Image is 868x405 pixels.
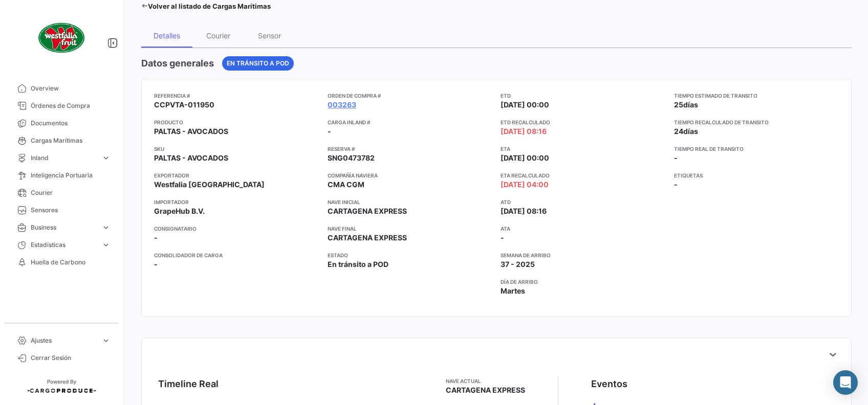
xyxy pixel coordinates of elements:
app-card-info-title: Orden de Compra # [328,92,493,100]
span: Documentos [31,119,111,128]
app-card-info-title: ETD Recalculado [501,118,666,126]
span: 37 - 2025 [501,259,535,269]
a: Courier [8,184,115,201]
div: Timeline Real [158,377,219,391]
span: expand_more [101,336,111,345]
span: [DATE] 08:16 [501,126,547,137]
span: - [328,126,331,137]
span: Cargas Marítimas [31,136,111,145]
app-card-info-title: Consignatario [154,224,319,233]
span: - [154,233,158,243]
span: días [683,100,698,109]
app-card-info-title: ATD [501,198,666,206]
span: Huella de Carbono [31,258,111,267]
span: PALTAS - AVOCADOS [154,126,228,137]
span: - [674,153,678,162]
span: - [154,259,158,269]
a: 003263 [328,100,356,110]
span: PALTAS - AVOCADOS [154,153,228,163]
span: CCPVTA-011950 [154,100,214,110]
div: Eventos [591,377,627,391]
a: Órdenes de Compra [8,97,115,115]
span: SNG0473782 [328,153,375,163]
div: Abrir Intercom Messenger [833,370,858,395]
app-card-info-title: Referencia # [154,92,319,100]
span: [DATE] 08:16 [501,206,547,216]
app-card-info-title: Tiempo recalculado de transito [674,118,839,126]
span: Westfalia [GEOGRAPHIC_DATA] [154,179,265,190]
span: - [674,179,678,190]
span: Business [31,223,97,232]
span: - [501,233,504,243]
span: CARTAGENA EXPRESS [446,385,525,395]
a: Documentos [8,115,115,132]
app-card-info-title: ETD [501,92,666,100]
span: Cerrar Sesión [31,353,111,363]
app-card-info-title: Semana de Arribo [501,251,666,259]
span: Courier [31,188,111,197]
span: GrapeHub B.V. [154,206,205,216]
span: Órdenes de Compra [31,101,111,110]
img: client-50.png [36,12,87,63]
app-card-info-title: Producto [154,118,319,126]
app-card-info-title: Tiempo estimado de transito [674,92,839,100]
span: Sensores [31,206,111,215]
h4: Datos generales [141,56,214,71]
app-card-info-title: Nave final [328,224,493,233]
span: expand_more [101,153,111,163]
span: En tránsito a POD [227,59,289,68]
span: días [683,127,698,136]
span: Overview [31,84,111,93]
app-card-info-title: ATA [501,224,666,233]
app-card-info-title: Importador [154,198,319,206]
app-card-info-title: Nave inicial [328,198,493,206]
span: Martes [501,286,525,296]
app-card-info-title: Nave actual [446,377,525,385]
app-card-info-title: ETA [501,145,666,153]
div: Courier [206,31,230,40]
span: expand_more [101,240,111,250]
span: [DATE] 00:00 [501,153,549,163]
span: 25 [674,100,683,109]
span: CMA CGM [328,179,364,190]
span: expand_more [101,223,111,232]
span: [DATE] 00:00 [501,100,549,110]
app-card-info-title: Reserva # [328,145,493,153]
a: Huella de Carbono [8,254,115,271]
app-card-info-title: Día de Arribo [501,278,666,286]
span: CARTAGENA EXPRESS [328,233,407,243]
span: 24 [674,127,683,136]
span: Ajustes [31,336,97,345]
app-card-info-title: SKU [154,145,319,153]
span: Estadísticas [31,240,97,250]
app-card-info-title: Estado [328,251,493,259]
span: [DATE] 04:00 [501,179,549,190]
app-card-info-title: Consolidador de Carga [154,251,319,259]
a: Overview [8,80,115,97]
span: CARTAGENA EXPRESS [328,206,407,216]
app-card-info-title: Exportador [154,171,319,179]
a: Cargas Marítimas [8,132,115,149]
div: Detalles [154,31,180,40]
app-card-info-title: Etiquetas [674,171,839,179]
a: Sensores [8,201,115,219]
span: Inland [31,153,97,163]
app-card-info-title: Tiempo real de transito [674,145,839,153]
div: Sensor [258,31,281,40]
span: Inteligencia Portuaria [31,171,111,180]
app-card-info-title: Carga inland # [328,118,493,126]
a: Inteligencia Portuaria [8,167,115,184]
app-card-info-title: ETA Recalculado [501,171,666,179]
app-card-info-title: Compañía naviera [328,171,493,179]
span: En tránsito a POD [328,259,388,269]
